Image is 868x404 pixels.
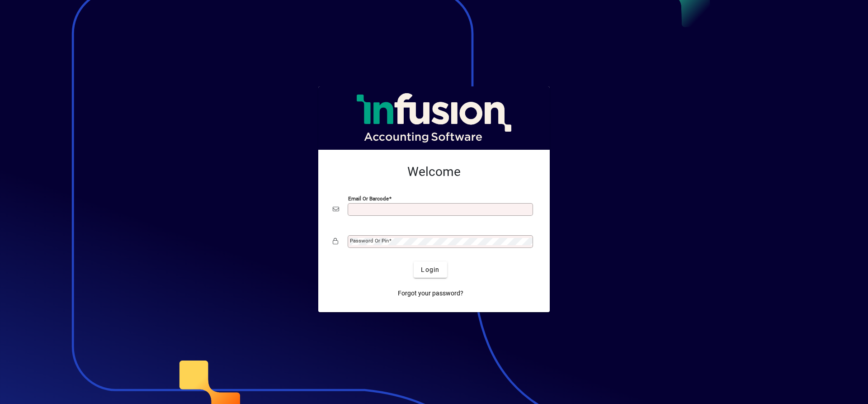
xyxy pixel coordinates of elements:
[333,164,535,180] h2: Welcome
[398,289,463,298] span: Forgot your password?
[421,265,439,275] span: Login
[348,195,389,202] mat-label: Email or Barcode
[414,261,447,278] button: Login
[350,238,389,244] mat-label: Password or Pin
[394,285,467,301] a: Forgot your password?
